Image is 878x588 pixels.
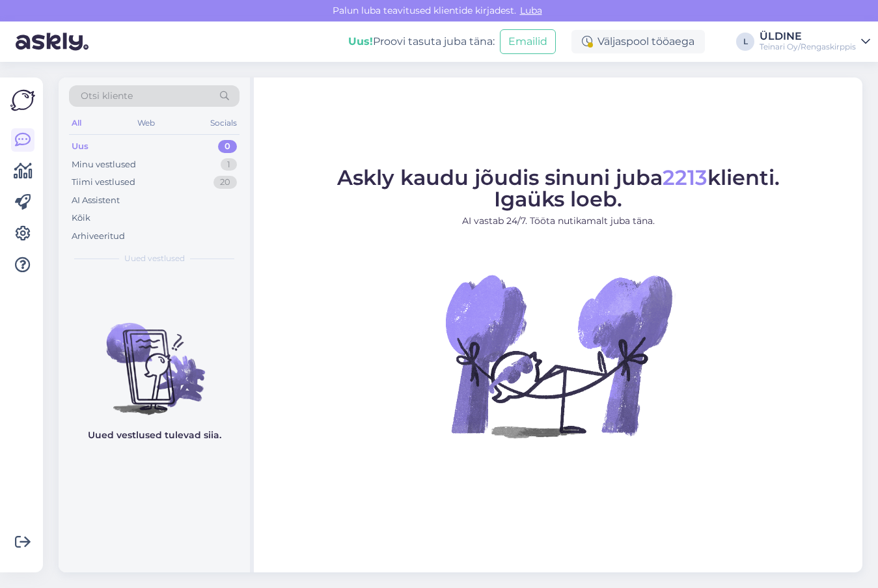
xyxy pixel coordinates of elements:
div: L [736,33,754,51]
a: ÜLDINETeinari Oy/Rengaskirppis [760,31,870,52]
div: Arhiveeritud [72,230,125,243]
span: 2213 [663,165,707,190]
span: Askly kaudu jõudis sinuni juba klienti. Igaüks loeb. [337,165,780,212]
div: Kõik [72,212,90,225]
div: Tiimi vestlused [72,176,135,189]
div: Web [135,115,158,132]
div: 20 [213,176,237,189]
span: Uued vestlused [124,253,185,264]
span: Luba [516,5,546,16]
div: 0 [218,140,237,153]
p: Uued vestlused tulevad siia. [88,428,221,442]
div: All [69,115,84,132]
div: AI Assistent [72,194,120,207]
div: Väljaspool tööaega [571,30,705,53]
button: Emailid [500,29,556,54]
div: Socials [208,115,240,132]
b: Uus! [348,35,373,48]
img: No chats [59,300,250,417]
div: 1 [221,158,237,171]
p: AI vastab 24/7. Tööta nutikamalt juba täna. [337,214,780,228]
span: Otsi kliente [81,89,133,103]
div: Proovi tasuta juba täna: [348,34,495,49]
div: Teinari Oy/Rengaskirppis [760,42,856,52]
div: Uus [72,140,89,153]
div: Minu vestlused [72,158,136,171]
div: ÜLDINE [760,31,856,42]
img: No Chat active [441,238,676,473]
img: Askly Logo [10,88,35,113]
